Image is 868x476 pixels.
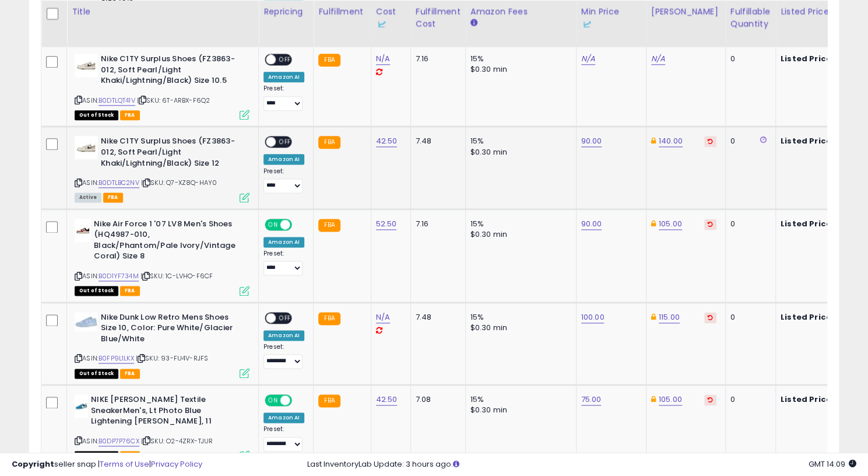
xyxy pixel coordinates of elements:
a: 140.00 [659,135,683,147]
div: Some or all of the values in this column are provided from Inventory Lab. [581,18,641,30]
b: Listed Price: [781,135,834,146]
div: Amazon AI [263,154,304,164]
img: InventoryLab Logo [376,19,388,30]
span: FBA [120,286,140,296]
a: B0DTLQT41V [99,96,135,106]
i: Revert to store-level Dynamic Max Price [708,314,713,320]
small: FBA [318,54,340,66]
b: Listed Price: [781,218,834,229]
div: ASIN: [75,136,249,201]
div: Some or all of the values in this column are provided from Inventory Lab. [376,18,406,30]
a: B0D1YF734M [99,271,139,281]
div: $0.30 min [470,147,567,157]
div: Cost [376,6,406,30]
b: Nike C1TY Surplus Shoes (FZ3863-012, Soft Pearl/Light Khaki/Lightning/Black) Size 12 [101,136,243,171]
img: 3100FcSs3dL._SL40_.jpg [75,136,98,159]
span: | SKU: 93-FU4V-RJFS [136,353,208,363]
div: seller snap | | [12,459,202,470]
i: Revert to store-level Dynamic Max Price [708,397,713,402]
span: All listings that are currently out of stock and unavailable for purchase on Amazon [75,286,118,296]
span: | SKU: O2-4ZRX-TJUR [141,436,213,446]
a: 105.00 [659,394,682,405]
div: $0.30 min [470,405,567,415]
div: Repricing [263,6,308,18]
div: 15% [470,394,567,405]
div: ASIN: [75,219,249,295]
img: InventoryLab Logo [581,19,593,30]
div: 7.08 [416,394,456,405]
span: OFF [290,395,309,405]
div: Title [72,6,254,18]
div: 15% [470,136,567,146]
div: 0 [730,312,767,323]
div: 7.16 [416,54,456,64]
div: $0.30 min [470,64,567,75]
a: B0DTLBC2NV [99,178,139,188]
div: Amazon AI [263,237,304,247]
div: 0 [730,54,767,64]
div: 7.48 [416,312,456,323]
i: This overrides the store level Dynamic Max Price for this listing [651,220,656,228]
a: 75.00 [581,394,602,405]
span: OFF [276,55,294,65]
a: 100.00 [581,311,605,323]
a: 105.00 [659,218,682,230]
span: | SKU: 6T-ARBX-F6Q2 [137,96,210,105]
a: N/A [651,53,665,65]
i: Revert to store-level Dynamic Max Price [708,221,713,227]
div: 15% [470,219,567,229]
a: Privacy Policy [151,459,202,470]
a: 42.50 [376,394,398,405]
a: 42.50 [376,135,398,147]
div: Amazon Fees [470,6,571,18]
span: OFF [290,219,309,229]
small: FBA [318,219,340,232]
span: 2025-10-7 14:09 GMT [809,459,856,470]
span: | SKU: Q7-XZ8Q-HAY0 [141,178,217,187]
div: Preset: [263,250,304,276]
div: Min Price [581,6,641,30]
div: [PERSON_NAME] [651,6,721,18]
span: All listings that are currently out of stock and unavailable for purchase on Amazon [75,369,118,379]
span: FBA [103,192,123,202]
span: All listings that are currently out of stock and unavailable for purchase on Amazon [75,110,118,120]
a: B0DP7P76CX [99,436,139,446]
div: 0 [730,136,767,146]
a: 115.00 [659,311,680,323]
img: 31EPgpp4NDL._SL40_.jpg [75,312,98,331]
span: OFF [276,313,294,323]
a: N/A [376,53,390,65]
img: 3100FcSs3dL._SL40_.jpg [75,54,98,77]
span: ON [266,395,280,405]
small: Amazon Fees. [470,18,477,29]
a: B0FP9L1LKX [99,353,134,363]
b: Listed Price: [781,53,834,64]
small: FBA [318,136,340,149]
div: $0.30 min [470,323,567,333]
b: Listed Price: [781,311,834,323]
div: Amazon AI [263,330,304,341]
b: NIKE [PERSON_NAME] Textile SneakerMen's, Lt Photo Blue Lightening [PERSON_NAME], 11 [91,394,233,430]
b: Listed Price: [781,394,834,405]
a: N/A [581,53,595,65]
a: N/A [376,311,390,323]
strong: Copyright [12,459,54,470]
i: This overrides the store level Dynamic Max Price for this listing [651,137,656,145]
div: Preset: [263,425,304,452]
span: ON [266,219,280,229]
i: This overrides the store level Dynamic Max Price for this listing [651,395,656,403]
div: Last InventoryLab Update: 3 hours ago. [307,459,856,470]
div: Amazon AI [263,72,304,82]
div: ASIN: [75,312,249,377]
a: 52.50 [376,218,397,230]
span: | SKU: 1C-LVHO-F6CF [140,271,213,281]
div: ASIN: [75,54,249,118]
img: 212g7Zq5CeL._SL40_.jpg [75,219,91,242]
div: Preset: [263,167,304,194]
a: 90.00 [581,218,602,230]
div: 0 [730,219,767,229]
span: FBA [120,369,140,379]
div: Preset: [263,85,304,111]
div: $0.30 min [470,229,567,240]
b: Nike C1TY Surplus Shoes (FZ3863-012, Soft Pearl/Light Khaki/Lightning/Black) Size 10.5 [101,54,243,89]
